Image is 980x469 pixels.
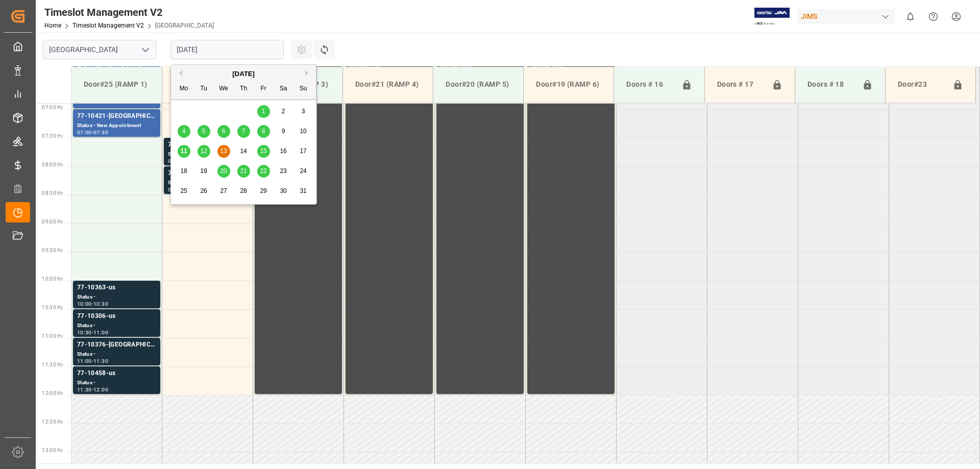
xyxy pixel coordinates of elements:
div: Choose Thursday, August 21st, 2025 [237,165,250,178]
span: 10 [300,128,306,135]
div: Doors # 18 [803,75,858,94]
button: Previous Month [176,70,182,76]
span: 31 [300,187,306,194]
span: 16 [280,147,286,155]
button: open menu [137,42,153,58]
span: 24 [300,167,306,175]
img: Exertis%20JAM%20-%20Email%20Logo.jpg_1722504956.jpg [754,8,790,26]
span: 23 [280,167,286,175]
div: Choose Tuesday, August 26th, 2025 [198,185,210,198]
div: Su [297,83,310,95]
button: JIMS [797,7,899,26]
span: 18 [180,167,187,175]
span: 07:00 Hr [42,105,63,110]
span: 09:00 Hr [42,219,63,225]
span: 15 [260,147,266,155]
button: show 0 new notifications [899,5,922,28]
input: Type to search/select [43,40,156,59]
div: Choose Monday, August 11th, 2025 [178,145,190,158]
div: Choose Tuesday, August 5th, 2025 [198,125,210,138]
div: 11:00 [93,330,108,335]
span: 28 [240,187,247,194]
div: 07:30 [93,130,108,135]
div: Choose Monday, August 4th, 2025 [178,125,190,138]
span: 14 [240,147,247,155]
div: Choose Saturday, August 16th, 2025 [277,145,290,158]
div: Choose Sunday, August 31st, 2025 [297,185,310,198]
div: Door#20 (RAMP 5) [442,75,515,94]
span: 07:30 Hr [42,133,63,139]
div: month 2025-08 [174,102,313,201]
span: 11 [180,147,187,155]
div: Choose Wednesday, August 20th, 2025 [217,165,230,178]
span: 22 [260,167,266,175]
span: 09:30 Hr [42,248,63,253]
div: - [92,302,93,306]
div: Choose Friday, August 22nd, 2025 [257,165,270,178]
div: 07:00 [77,130,92,135]
div: Choose Tuesday, August 12th, 2025 [198,145,210,158]
div: Choose Saturday, August 30th, 2025 [277,185,290,198]
div: 10:30 [93,302,108,306]
div: 11:00 [77,359,92,363]
span: 10:30 Hr [42,305,63,310]
div: 10:00 [77,302,92,306]
div: Choose Friday, August 1st, 2025 [257,105,270,118]
div: Choose Wednesday, August 13th, 2025 [217,145,230,158]
div: Choose Wednesday, August 27th, 2025 [217,185,230,198]
div: Th [237,83,250,95]
div: Status - [168,150,247,159]
div: Status - [77,322,156,330]
span: 13:00 Hr [42,448,63,453]
span: 26 [200,187,207,194]
div: Choose Sunday, August 17th, 2025 [297,145,310,158]
div: Timeslot Management V2 [44,5,214,20]
div: 77-10458-us [77,368,156,379]
div: Choose Saturday, August 9th, 2025 [277,125,290,138]
div: 12:00 [93,387,108,392]
div: Choose Friday, August 8th, 2025 [257,125,270,138]
div: 77-10252-[GEOGRAPHIC_DATA] [168,168,247,179]
span: 1 [262,108,265,115]
div: Status - [77,293,156,302]
span: 11:00 Hr [42,333,63,339]
span: 30 [280,187,286,194]
span: 12:00 Hr [42,390,63,396]
span: 29 [260,187,266,194]
div: Choose Monday, August 25th, 2025 [178,185,190,198]
div: Door#25 (RAMP 1) [80,75,154,94]
div: JIMS [797,9,895,24]
div: Status - [168,179,247,187]
div: Choose Thursday, August 28th, 2025 [237,185,250,198]
div: Choose Saturday, August 2nd, 2025 [277,105,290,118]
div: Choose Friday, August 15th, 2025 [257,145,270,158]
div: We [217,83,230,95]
span: 10:00 Hr [42,276,63,282]
div: Tu [198,83,210,95]
div: 08:00 [168,187,183,192]
button: Next Month [305,70,311,76]
div: Choose Wednesday, August 6th, 2025 [217,125,230,138]
span: 13 [220,147,227,155]
span: 7 [242,128,246,135]
span: 17 [300,147,306,155]
span: 5 [202,128,206,135]
div: Choose Sunday, August 24th, 2025 [297,165,310,178]
div: Door#19 (RAMP 6) [532,75,605,94]
div: Choose Friday, August 29th, 2025 [257,185,270,198]
input: DD.MM.YYYY [170,40,284,59]
div: Choose Saturday, August 23rd, 2025 [277,165,290,178]
span: 9 [282,128,285,135]
span: 8 [262,128,265,135]
a: Home [44,22,61,29]
div: - [92,387,93,392]
div: [DATE] [171,69,316,79]
div: 77-10306-us [77,311,156,322]
div: Doors # 16 [622,75,677,94]
span: 08:30 Hr [42,190,63,196]
div: 10:30 [77,330,92,335]
span: 6 [222,128,226,135]
span: 11:30 Hr [42,362,63,367]
button: Help Center [922,5,945,28]
div: Choose Thursday, August 14th, 2025 [237,145,250,158]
